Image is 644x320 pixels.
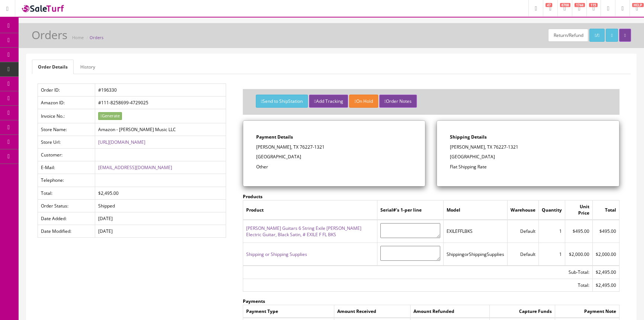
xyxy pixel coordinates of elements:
td: Amazon ID: [38,96,95,109]
td: #196330 [95,84,226,96]
td: $2,000.00 [592,243,619,266]
a: [EMAIL_ADDRESS][DOMAIN_NAME] [98,164,172,171]
td: Warehouse [507,200,538,220]
td: Order Status: [38,199,95,212]
strong: Products [243,193,263,200]
td: 1 [538,220,565,243]
td: Order ID: [38,84,95,96]
button: Add Tracking [309,95,348,108]
td: EXILEFFLBKS [443,220,507,243]
td: Telephone: [38,174,95,187]
td: $495.00 [592,220,619,243]
p: [GEOGRAPHIC_DATA] [450,153,606,160]
td: Payment Note [555,305,619,318]
td: $2,495.00 [592,266,619,279]
td: Total [592,200,619,220]
td: [DATE] [95,225,226,238]
strong: Payments [243,298,265,304]
td: Date Added: [38,212,95,225]
a: / [589,29,605,42]
td: Total: [38,187,95,199]
span: 1744 [574,3,585,7]
td: E-Mail: [38,161,95,174]
h1: Orders [32,29,67,41]
td: $2,000.00 [565,243,592,266]
td: $495.00 [565,220,592,243]
td: Date Modified: [38,225,95,238]
td: Total: [243,279,592,291]
p: Other [256,164,412,170]
td: Product [243,200,377,220]
td: Model [443,200,507,220]
button: Order Notes [379,95,417,108]
td: Store Name: [38,123,95,136]
p: [PERSON_NAME], TX 76227-1321 [450,144,606,151]
td: $2,495.00 [592,279,619,291]
p: [PERSON_NAME], TX 76227-1321 [256,144,412,151]
a: Home [72,35,84,40]
td: Amazon - [PERSON_NAME] Music LLC [95,123,226,136]
span: 47 [545,3,552,7]
span: 6708 [560,3,570,7]
a: Order Details [32,60,74,74]
button: Send to ShipStation [256,95,308,108]
strong: Payment Details [256,134,293,140]
a: Return/Refund [548,29,588,42]
a: [PERSON_NAME] Guitars 6 String Exile [PERSON_NAME] Electric Guitar, Black Satin, # EXILE F FL BKS [246,225,361,238]
span: 115 [589,3,598,7]
td: $2,495.00 [95,187,226,199]
td: 1 [538,243,565,266]
button: Generate [98,112,122,120]
td: Amount Received [334,305,410,318]
td: [DATE] [95,212,226,225]
td: Capture Funds [489,305,555,318]
p: Flat Shipping Rate [450,164,606,170]
a: Orders [90,35,103,40]
a: [URL][DOMAIN_NAME] [98,139,145,145]
td: #111-8258699-4729025 [95,96,226,109]
td: ShippingorShippingSupplies [443,243,507,266]
td: Customer: [38,149,95,161]
td: Store Url: [38,136,95,149]
td: Default [507,243,538,266]
a: Shipping or Shipping Supplies [246,251,307,257]
td: Payment Type [243,305,334,318]
td: Invoice No.: [38,109,95,123]
img: SaleTurf [21,3,65,13]
button: On Hold [349,95,378,108]
p: [GEOGRAPHIC_DATA] [256,153,412,160]
td: Unit Price [565,200,592,220]
strong: Shipping Details [450,134,487,140]
td: Default [507,220,538,243]
a: History [74,60,101,74]
td: Serial#'s 1-per line [377,200,443,220]
td: Quantity [538,200,565,220]
td: Shipped [95,199,226,212]
span: HELP [632,3,644,7]
td: Amount Refunded [410,305,489,318]
td: Sub-Total: [243,266,592,279]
